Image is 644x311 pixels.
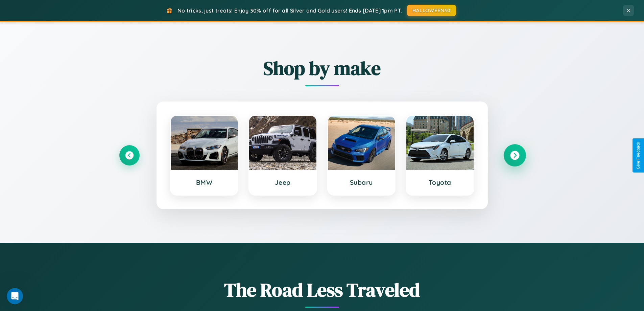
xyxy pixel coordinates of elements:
h3: Toyota [413,178,467,186]
iframe: Intercom live chat [7,288,23,304]
div: Give Feedback [636,142,641,169]
h3: Subaru [335,178,388,186]
h2: Shop by make [119,55,525,81]
span: No tricks, just treats! Enjoy 30% off for all Silver and Gold users! Ends [DATE] 1pm PT. [177,7,402,14]
button: HALLOWEEN30 [407,5,456,16]
h3: BMW [177,178,231,186]
h3: Jeep [256,178,310,186]
h1: The Road Less Traveled [119,277,525,303]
